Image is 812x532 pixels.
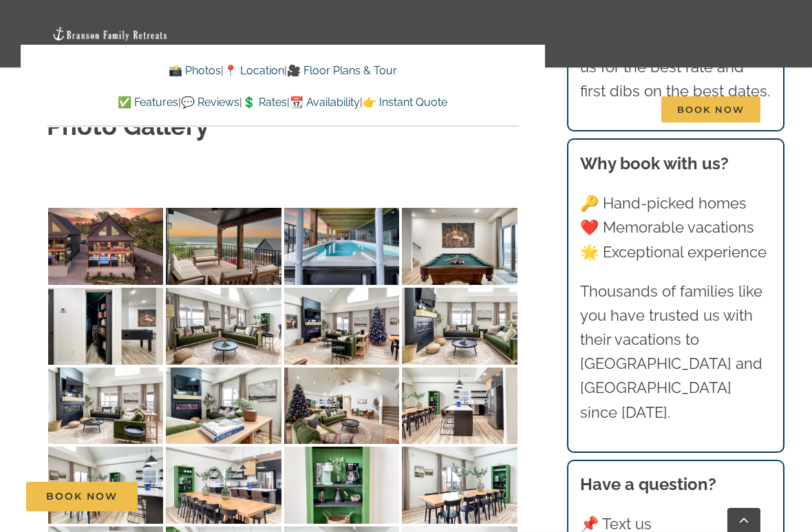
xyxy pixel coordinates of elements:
[284,208,399,285] img: Thistle-Cottage-vacation-home-private-pool-Table-Rock-Lake-1169-Edit-scaled
[169,64,221,77] a: 📸 Photos
[166,447,281,524] img: Thistle-Cottage-vacation-home-private-pool-Table-Rock-Lake-1125-scaled
[580,474,716,494] strong: Have a question?
[287,64,397,77] a: 🎥 Floor Plans & Tour
[47,62,518,80] p: | |
[166,288,281,365] img: Thistle-Cottage-vacation-home-private-pool-Table-Rock-Lake-1117-scaled
[580,191,771,264] p: 🔑 Hand-picked homes ❤️ Memorable vacations 🌟 Exceptional experience
[48,208,163,285] img: DCIM100MEDIADJI_0126.JPG
[181,96,239,109] a: 💬 Reviews
[166,368,281,445] img: Thistle-Cottage-vacation-home-private-pool-Table-Rock-Lake-1122-scaled
[118,96,178,109] a: ✅ Features
[284,368,399,445] img: Thistle-Cottage-at-Table-Rock-Lake-Branson-Missouri-1426-scaled
[48,368,163,445] img: Thistle-Cottage-vacation-home-private-pool-Table-Rock-Lake-1118-scaled
[587,76,630,143] a: Contact
[661,96,760,123] span: Book Now
[26,482,138,511] a: Book Now
[402,368,517,445] img: Thistle-Cottage-vacation-home-private-pool-Table-Rock-Lake-1123-scaled
[587,105,630,114] span: Contact
[47,94,518,111] p: | | | |
[402,447,517,524] img: Thistle-Cottage-vacation-home-private-pool-Table-Rock-Lake-1165-scaled
[284,447,399,524] img: Thistle-Cottage-vacation-home-private-pool-Table-Rock-Lake-1164-scaled
[166,208,281,285] img: Thistle-Cottage-vacation-home-private-pool-Table-Rock-Lake-1106-Edit-scaled
[402,208,517,285] img: Thistle-Cottage-at-Table-Rock-Lake-Branson-Missouri-1449-scaled
[46,491,118,502] span: Book Now
[580,279,771,425] p: Thousands of families like you have trusted us with their vacations to [GEOGRAPHIC_DATA] and [GEO...
[402,288,517,365] img: Thistle-Cottage-vacation-home-private-pool-Table-Rock-Lake-1115-scaled
[48,288,163,365] img: Thistle-Cottage-at-Table-Rock-Lake-Branson-Missouri-1471-scaled
[242,96,287,109] a: 💲 Rates
[580,151,771,176] h3: Why book with us?
[363,96,447,109] a: 👉 Instant Quote
[284,288,399,365] img: Thistle-Cottage-at-Table-Rock-Lake-Branson-Missouri-1423-scaled
[290,96,360,109] a: 📆 Availability
[48,447,163,524] img: Thistle-Cottage-vacation-home-private-pool-Table-Rock-Lake-1124-scaled
[224,64,284,77] a: 📍 Location
[52,26,169,42] img: Branson Family Retreats Logo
